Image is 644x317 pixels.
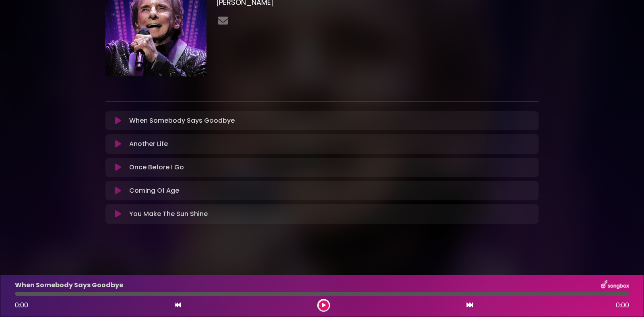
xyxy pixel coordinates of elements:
[129,139,168,149] p: Another Life
[129,116,235,126] p: When Somebody Says Goodbye
[129,163,184,172] p: Once Before I Go
[129,209,208,219] p: You Make The Sun Shine
[129,186,179,196] p: Coming Of Age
